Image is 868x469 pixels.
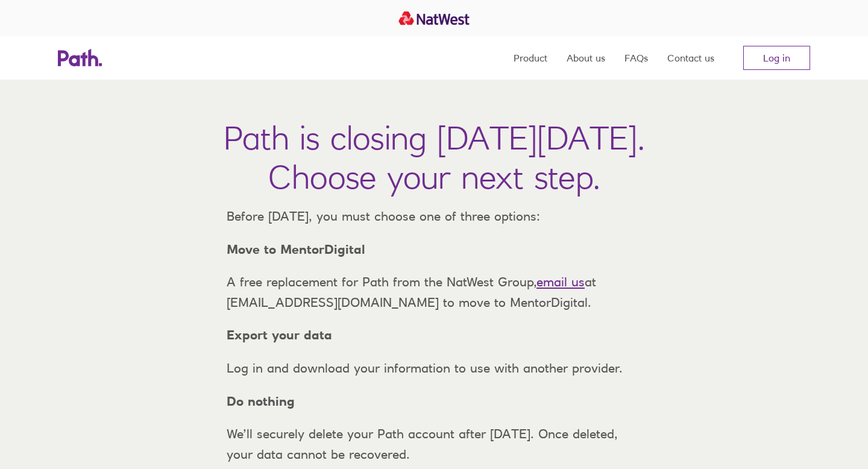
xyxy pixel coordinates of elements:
a: email us [536,274,585,289]
strong: Do nothing [227,394,295,409]
h1: Path is closing [DATE][DATE]. Choose your next step. [224,118,645,197]
a: Contact us [667,36,714,80]
strong: Move to MentorDigital [227,242,365,257]
a: Product [514,36,547,80]
strong: Export your data [227,327,332,342]
a: About us [567,36,605,80]
p: We’ll securely delete your Path account after [DATE]. Once deleted, your data cannot be recovered. [217,424,651,464]
p: Before [DATE], you must choose one of three options: [217,206,651,227]
a: FAQs [624,36,648,80]
p: A free replacement for Path from the NatWest Group, at [EMAIL_ADDRESS][DOMAIN_NAME] to move to Me... [217,272,651,312]
a: Log in [743,46,810,70]
p: Log in and download your information to use with another provider. [217,358,651,379]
